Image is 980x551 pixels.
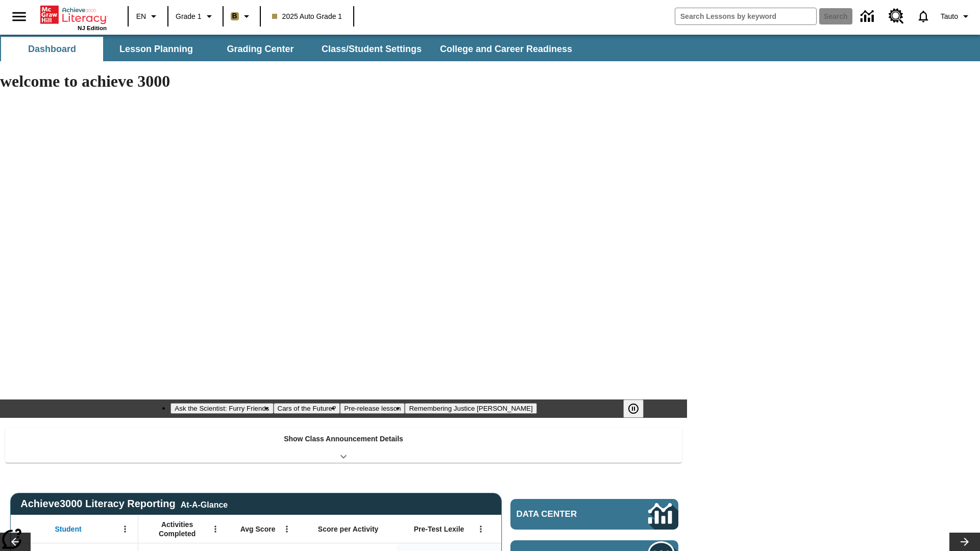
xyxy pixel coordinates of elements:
button: Grading Center [209,37,311,61]
button: Open Menu [208,521,223,537]
button: Lesson Planning [105,37,207,61]
span: NJ Edition [78,25,107,31]
button: Pause [623,399,644,418]
button: Language: EN, Select a language [132,7,164,26]
button: Dashboard [1,37,103,61]
a: Resource Center, Will open in new tab [883,3,910,30]
p: Show Class Announcement Details [284,434,403,444]
button: Class/Student Settings [313,37,430,61]
button: Open side menu [4,2,34,32]
button: Slide 1 Ask the Scientist: Furry Friends [170,403,273,414]
div: At-A-Glance [181,498,228,510]
span: 2025 Auto Grade 1 [272,11,342,22]
span: Activities Completed [143,520,211,538]
span: Avg Score [240,524,276,534]
a: Data Center [510,499,678,530]
button: Slide 2 Cars of the Future? [274,403,340,414]
span: Achieve3000 Literacy Reporting [20,498,228,510]
input: search field [675,8,816,24]
button: Slide 4 Remembering Justice O'Connor [405,403,536,414]
span: EN [136,11,146,22]
span: Grade 1 [176,11,202,22]
button: Grade: Grade 1, Select a grade [171,7,219,26]
span: Data Center [517,509,613,519]
a: Home [40,5,107,25]
button: Boost Class color is light brown. Change class color [227,7,257,26]
div: Pause [623,399,654,418]
span: B [232,10,237,22]
a: Notifications [910,3,937,30]
button: Open Menu [473,521,488,537]
button: Lesson carousel, Next [949,533,980,551]
button: Profile/Settings [937,7,976,26]
span: Student [55,524,82,534]
span: Pre-Test Lexile [414,524,464,534]
span: Score per Activity [318,524,379,534]
div: Show Class Announcement Details [5,428,682,463]
div: Home [40,4,107,31]
button: Open Menu [117,521,133,537]
button: College and Career Readiness [432,37,580,61]
button: Open Menu [279,521,295,537]
a: Data Center [854,3,883,31]
span: Tauto [941,11,958,22]
button: Slide 3 Pre-release lesson [340,403,405,414]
